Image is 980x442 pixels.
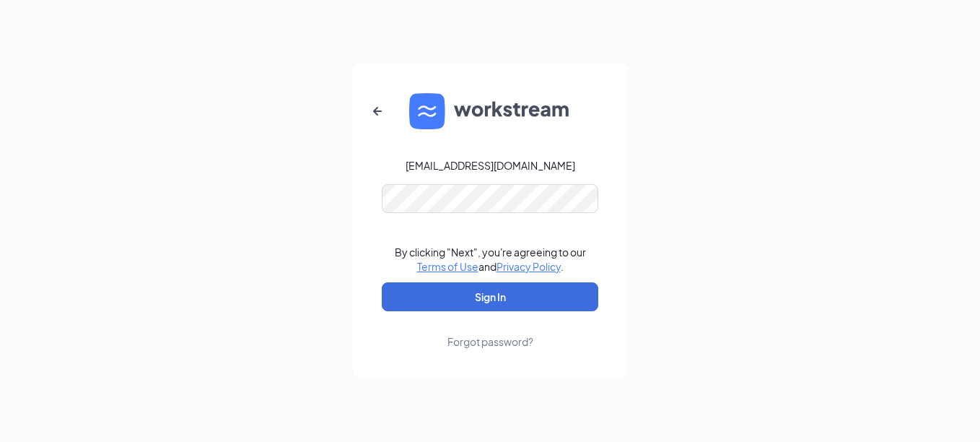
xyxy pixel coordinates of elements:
button: ArrowLeftNew [360,94,395,129]
div: By clicking "Next", you're agreeing to our and . [395,245,586,274]
a: Terms of Use [417,260,478,273]
a: Forgot password? [447,311,533,349]
img: WS logo and Workstream text [409,93,571,129]
svg: ArrowLeftNew [369,103,386,120]
a: Privacy Policy [496,260,561,273]
div: Forgot password? [447,334,533,349]
button: Sign In [382,282,598,311]
div: [EMAIL_ADDRESS][DOMAIN_NAME] [406,158,575,173]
